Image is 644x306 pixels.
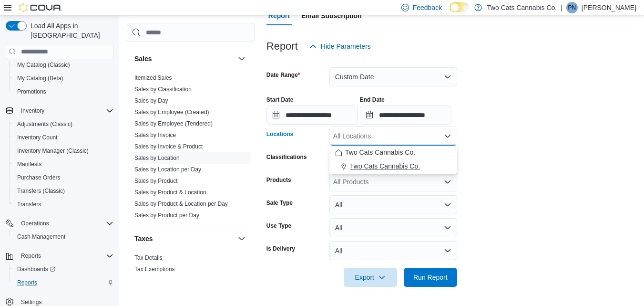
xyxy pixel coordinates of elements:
label: Sale Type [266,199,293,207]
label: Locations [266,130,294,138]
a: Sales by Product & Location per Day [134,200,228,207]
span: My Catalog (Beta) [13,73,113,84]
a: Reports [13,277,41,288]
span: Two Cats Cannabis Co. [345,148,415,157]
span: Transfers (Classic) [17,187,65,195]
p: Two Cats Cannabis Co. [487,2,557,13]
button: Inventory Count [10,131,117,144]
span: Purchase Orders [13,172,113,183]
button: My Catalog (Classic) [10,58,117,72]
label: Products [266,176,291,184]
div: Sales [127,72,255,225]
span: Dashboards [13,264,113,275]
h3: Report [266,41,298,52]
button: Taxes [134,234,234,243]
a: Sales by Employee (Tendered) [134,120,213,127]
span: Hide Parameters [321,42,371,51]
span: Transfers [17,200,41,208]
button: Close list of options [444,132,451,140]
button: Sales [134,54,234,63]
button: Reports [10,276,117,289]
h3: Sales [134,54,152,63]
span: Manifests [13,158,113,170]
div: Taxes [127,252,255,279]
input: Press the down key to open a popover containing a calendar. [360,106,451,125]
div: Choose from the following options [329,146,457,173]
a: Sales by Product [134,178,178,184]
label: Start Date [266,96,294,104]
div: Pearl Naven [566,2,578,13]
a: Sales by Location [134,155,180,161]
button: Inventory [17,105,48,116]
span: PN [568,2,576,13]
span: Tax Exemptions [134,265,175,273]
button: Promotions [10,85,117,98]
img: Cova [19,3,62,12]
button: My Catalog (Beta) [10,72,117,85]
span: Transfers [13,199,113,210]
span: Inventory Manager (Classic) [13,145,113,157]
a: Cash Management [13,231,69,243]
span: Sales by Product & Location [134,189,206,196]
input: Press the down key to open a popover containing a calendar. [266,106,358,125]
button: Transfers (Classic) [10,184,117,198]
button: Custom Date [329,67,457,86]
a: Sales by Product per Day [134,212,199,219]
span: Report [268,6,290,25]
span: Sales by Product & Location per Day [134,200,228,208]
a: Adjustments (Classic) [13,118,76,130]
span: Adjustments (Classic) [13,118,113,130]
label: Date Range [266,71,300,79]
p: | [561,2,562,13]
span: Cash Management [13,231,113,243]
button: All [329,241,457,260]
p: [PERSON_NAME] [582,2,636,13]
button: Taxes [236,233,247,244]
a: Sales by Day [134,97,168,104]
span: Promotions [13,86,113,97]
a: My Catalog (Classic) [13,59,74,71]
a: Manifests [13,158,45,170]
span: Sales by Location per Day [134,166,201,173]
a: Purchase Orders [13,172,64,183]
button: Sales [236,53,247,64]
button: All [329,218,457,237]
a: Sales by Classification [134,86,192,93]
label: End Date [360,96,385,104]
span: Manifests [17,160,41,168]
h3: Taxes [134,234,153,243]
span: Purchase Orders [17,174,61,181]
span: Transfers (Classic) [13,185,113,197]
span: Sales by Location [134,154,180,162]
span: My Catalog (Classic) [13,59,113,71]
a: Tax Details [134,254,163,261]
button: Operations [17,218,53,229]
span: Settings [21,298,41,306]
button: Adjustments (Classic) [10,117,117,131]
button: Run Report [404,268,457,287]
span: Inventory Count [17,134,58,141]
a: Dashboards [10,263,117,276]
span: Cash Management [17,233,65,241]
a: Inventory Manager (Classic) [13,145,92,157]
button: Hide Parameters [306,37,375,56]
a: My Catalog (Beta) [13,73,67,84]
span: Export [349,268,391,287]
span: Operations [21,220,49,227]
span: Inventory Count [13,132,113,143]
a: Itemized Sales [134,74,172,81]
a: Tax Exemptions [134,266,175,273]
button: Cash Management [10,230,117,243]
span: Adjustments (Classic) [17,120,72,128]
span: Dark Mode [450,12,450,13]
button: Two Cats Cannabis Co. [329,159,457,173]
a: Sales by Invoice & Product [134,143,203,150]
span: Load All Apps in [GEOGRAPHIC_DATA] [27,21,113,40]
span: Dashboards [17,265,55,273]
a: Inventory Count [13,132,61,143]
span: Feedback [413,3,442,12]
button: Inventory Manager (Classic) [10,144,117,158]
span: Itemized Sales [134,74,172,82]
span: Reports [17,250,113,262]
button: Manifests [10,158,117,171]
